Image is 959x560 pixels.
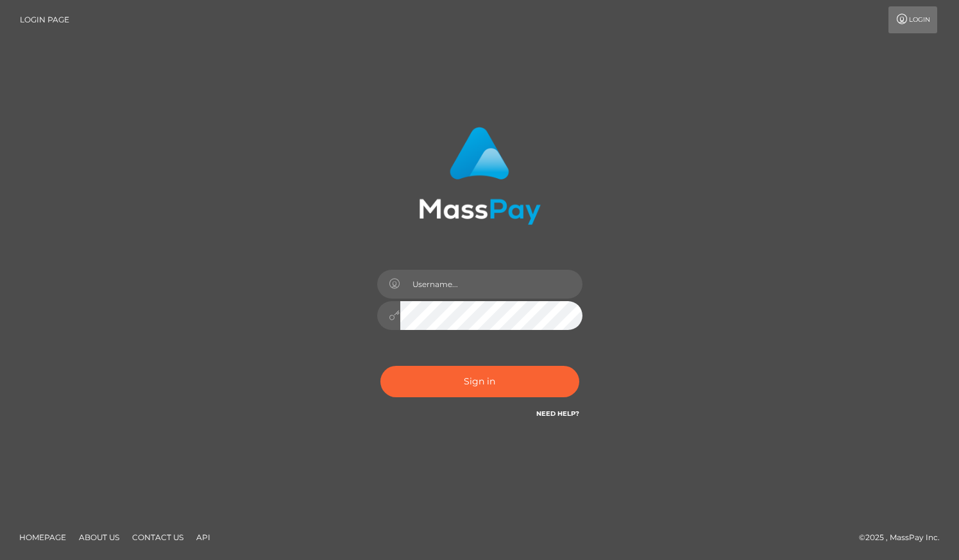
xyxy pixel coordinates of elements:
a: API [191,527,216,547]
a: Login [888,6,937,33]
a: Contact Us [127,527,189,547]
img: MassPay Login [419,127,541,225]
button: Sign in [380,366,579,397]
a: About Us [74,527,124,547]
a: Login Page [20,6,69,33]
div: © 2025 , MassPay Inc. [859,531,949,545]
input: Username... [400,270,582,299]
a: Need Help? [536,409,579,418]
a: Homepage [14,527,71,547]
